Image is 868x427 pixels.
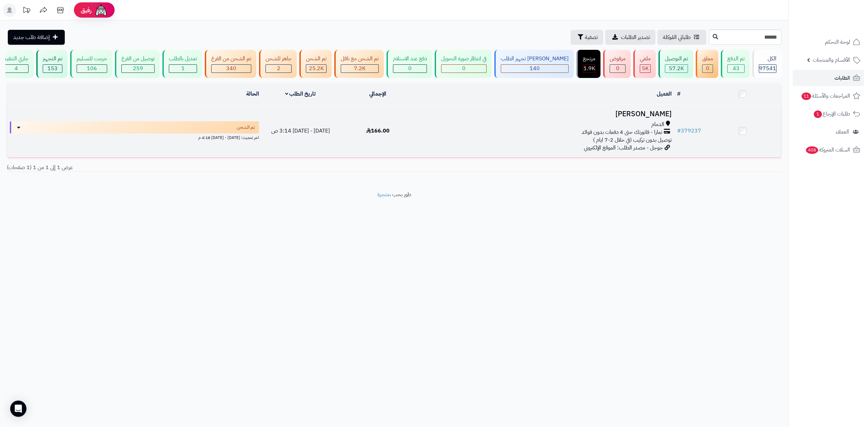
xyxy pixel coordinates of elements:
[793,106,864,122] a: طلبات الإرجاع1
[87,64,97,73] span: 106
[584,144,663,152] span: جوجل - مصدر الطلب: الموقع الإلكتروني
[121,55,155,63] div: توصيل من الفرع
[77,55,107,63] div: خرجت للتسليم
[433,50,493,78] a: في انتظار صورة التحويل 0
[793,142,864,158] a: السلات المتروكة408
[751,50,783,78] a: الكل97541
[18,3,35,19] a: تحديثات المنصة
[733,64,739,73] span: 43
[801,91,850,101] span: المراجعات والأسئلة
[35,50,69,78] a: تم التجهيز 153
[583,55,595,63] div: مرتجع
[81,6,92,14] span: رفيق
[694,50,719,78] a: معلق 0
[266,65,291,73] div: 2
[13,33,50,41] span: إضافة طلب جديد
[212,65,251,73] div: 340
[581,128,662,136] span: تمارا - فاتورتك حتى 4 دفعات بدون فوائد
[793,88,864,104] a: المراجعات والأسئلة11
[602,50,632,78] a: مرفوض 0
[657,90,672,98] a: العميل
[419,110,671,118] h3: [PERSON_NAME]
[621,33,650,41] span: تصدير الطلبات
[677,127,681,135] span: #
[813,110,822,118] span: 1
[10,401,26,417] div: Open Intercom Messenger
[10,134,259,141] div: اخر تحديث: [DATE] - [DATE] 4:18 م
[501,55,569,63] div: [PERSON_NAME] تجهيز الطلب
[309,64,324,73] span: 25.2K
[285,90,316,98] a: تاريخ الطلب
[571,30,603,45] button: تصفية
[728,65,744,73] div: 43
[813,55,850,65] span: الأقسام والمنتجات
[616,64,619,73] span: 0
[161,50,203,78] a: تعديل بالطلب 1
[669,64,684,73] span: 57.2K
[8,30,65,45] a: إضافة طلب جديد
[385,50,433,78] a: دفع عند الاستلام 0
[43,65,62,73] div: 153
[169,55,197,63] div: تعديل بالطلب
[258,50,298,78] a: جاهز للشحن 2
[642,64,649,73] span: 5K
[133,64,143,73] span: 259
[610,55,626,63] div: مرفوض
[583,65,595,73] div: 1856
[575,50,602,78] a: مرتجع 1.9K
[651,121,664,128] span: الدمام
[369,90,386,98] a: الإجمالي
[271,127,330,135] span: [DATE] - [DATE] 3:14 ص
[493,50,575,78] a: [PERSON_NAME] تجهيز الطلب 140
[665,65,688,73] div: 57227
[43,55,62,63] div: تم التجهيز
[640,65,650,73] div: 5011
[793,70,864,86] a: الطلبات
[408,64,412,73] span: 0
[501,65,568,73] div: 140
[719,50,751,78] a: تم الدفع 43
[834,73,850,83] span: الطلبات
[727,55,745,63] div: تم الدفع
[306,65,326,73] div: 25177
[584,64,595,73] span: 1.9K
[441,55,487,63] div: في انتظار صورة التحويل
[211,55,251,63] div: تم الشحن من الفرع
[759,64,776,73] span: 97541
[377,190,390,199] a: متجرة
[393,65,427,73] div: 0
[530,64,540,73] span: 140
[2,164,394,171] div: عرض 1 إلى 1 من 1 (1 صفحات)
[366,127,390,135] span: 166.00
[265,55,292,63] div: جاهز للشحن
[203,50,258,78] a: تم الشحن من الفرع 340
[605,30,655,45] a: تصدير الطلبات
[759,55,776,63] div: الكل
[703,65,713,73] div: 0
[702,55,713,63] div: معلق
[706,64,709,73] span: 0
[665,55,688,63] div: تم التوصيل
[4,55,28,63] div: جاري التنفيذ
[663,33,691,41] span: طلباتي المُوكلة
[441,65,486,73] div: 0
[341,55,379,63] div: تم الشحن مع ناقل
[114,50,161,78] a: توصيل من الفرع 259
[69,50,114,78] a: خرجت للتسليم 106
[306,55,327,63] div: تم الشحن
[169,65,197,73] div: 1
[585,33,598,41] span: تصفية
[122,65,154,73] div: 259
[246,90,259,98] a: الحالة
[226,64,236,73] span: 340
[657,50,694,78] a: تم التوصيل 57.2K
[801,92,812,100] span: 11
[47,64,58,73] span: 153
[341,65,378,73] div: 7222
[805,145,850,155] span: السلات المتروكة
[813,109,850,119] span: طلبات الإرجاع
[793,124,864,140] a: العملاء
[354,64,366,73] span: 7.2K
[836,127,849,137] span: العملاء
[94,3,108,17] img: ai-face.png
